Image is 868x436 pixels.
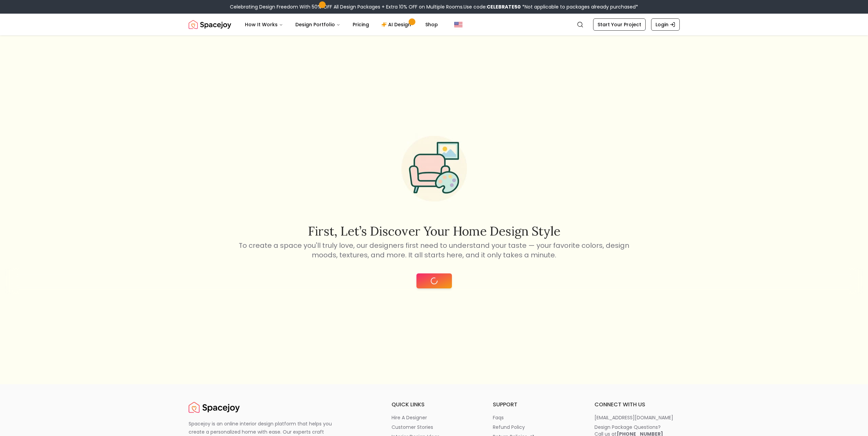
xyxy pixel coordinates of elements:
a: [EMAIL_ADDRESS][DOMAIN_NAME] [594,414,680,421]
p: To create a space you'll truly love, our designers first need to understand your taste — your fav... [238,241,631,260]
p: hire a designer [392,414,427,421]
nav: Main [239,18,443,31]
p: [EMAIL_ADDRESS][DOMAIN_NAME] [594,414,673,421]
p: faqs [493,414,504,421]
a: Pricing [347,18,374,31]
a: hire a designer [392,414,477,421]
b: CELEBRATE50 [487,3,521,10]
a: Spacejoy [189,401,240,414]
img: United States [454,20,462,29]
img: Spacejoy Logo [189,401,240,414]
button: Design Portfolio [290,18,346,31]
div: Celebrating Design Freedom With 50% OFF All Design Packages + Extra 10% OFF on Multiple Rooms. [230,3,638,10]
h2: First, let’s discover your home design style [238,224,631,238]
nav: Global [189,14,680,35]
a: refund policy [493,424,578,431]
h6: support [493,401,578,409]
a: Spacejoy [189,18,231,31]
h6: quick links [392,401,477,409]
img: Spacejoy Logo [189,18,231,31]
p: refund policy [493,424,525,431]
a: Login [651,18,680,31]
button: How It Works [239,18,289,31]
h6: connect with us [594,401,680,409]
a: Shop [420,18,443,31]
p: customer stories [392,424,433,431]
a: AI Design [376,18,418,31]
a: faqs [493,414,578,421]
span: *Not applicable to packages already purchased* [521,3,638,10]
span: Use code: [464,3,521,10]
a: Start Your Project [593,18,646,31]
img: Start Style Quiz Illustration [391,125,478,212]
a: customer stories [392,424,477,431]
